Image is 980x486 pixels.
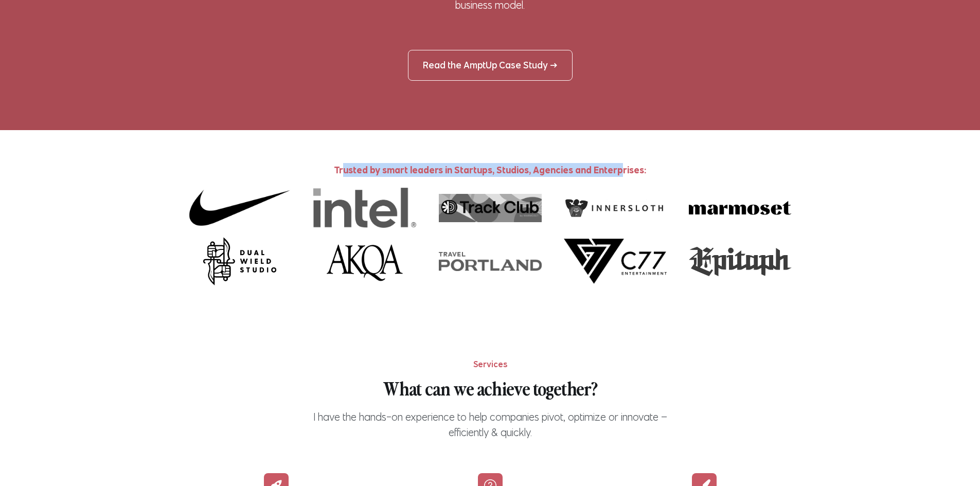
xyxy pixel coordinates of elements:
img: Innersloth [564,199,667,218]
p: Services [383,358,597,370]
img: c77 [564,239,667,284]
h2: What can we achieve together? [383,376,597,399]
img: Intel [313,188,416,228]
img: AKQA [313,236,416,286]
img: Epitaph [689,247,792,276]
img: Marmoset [689,201,792,215]
p: Trusted by smart leaders in Startups, Studios, Agencies and Enterprises: [177,163,803,177]
img: Nike [188,189,291,226]
img: Travel Portland [439,252,542,271]
img: Dual Wield Studio [202,236,278,287]
p: I have the hands-on experience to help companies pivot, optimize or innovate – efficiently & quic... [293,409,688,440]
img: Track Club [439,194,542,222]
button: Read the AmptUp Case Study → [408,50,573,81]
